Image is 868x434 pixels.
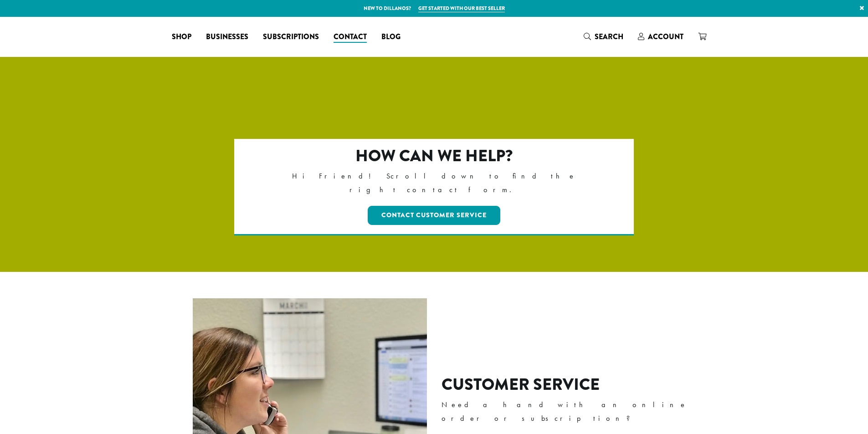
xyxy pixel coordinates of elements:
a: Contact Customer Service [368,206,500,225]
span: Account [648,31,683,42]
h2: Customer Service [442,375,701,394]
p: Hi Friend! Scroll down to find the right contact form. [273,169,595,197]
span: Businesses [206,31,248,43]
span: Shop [172,31,191,43]
h2: How can we help? [273,146,595,166]
span: Blog [381,31,401,43]
span: Subscriptions [263,31,319,43]
a: Search [576,29,631,44]
span: Search [595,31,623,42]
a: Get started with our best seller [418,5,505,12]
p: Need a hand with an online order or subscription? [442,398,701,425]
span: Contact [334,31,367,43]
a: Shop [164,30,199,44]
